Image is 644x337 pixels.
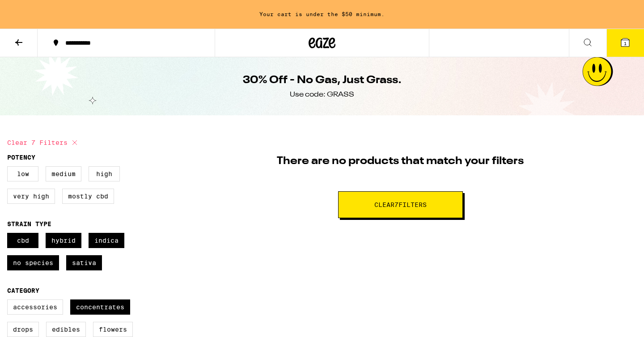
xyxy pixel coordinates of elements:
label: No Species [7,255,59,270]
h1: 30% Off - No Gas, Just Grass. [243,73,402,88]
p: There are no products that match your filters [277,154,524,169]
span: Clear 7 filter s [374,202,427,208]
label: Low [7,166,38,181]
legend: Category [7,287,39,294]
label: Concentrates [70,299,130,315]
label: Edibles [46,322,86,337]
label: Flowers [93,322,133,337]
button: Clear 7 filters [7,131,80,154]
button: Clear7filters [338,191,463,218]
label: Drops [7,322,39,337]
label: Sativa [66,255,102,270]
label: High [89,166,120,181]
button: 1 [606,29,644,57]
legend: Potency [7,154,35,161]
label: Accessories [7,299,63,315]
legend: Strain Type [7,220,51,227]
div: Use code: GRASS [290,90,354,100]
label: CBD [7,233,38,248]
label: Very High [7,189,55,204]
label: Mostly CBD [62,189,114,204]
span: 1 [624,41,627,46]
label: Hybrid [46,233,81,248]
label: Medium [46,166,81,181]
label: Indica [89,233,124,248]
